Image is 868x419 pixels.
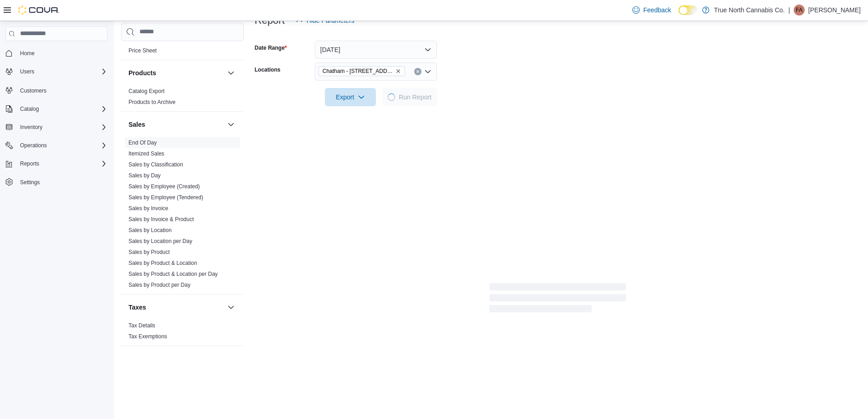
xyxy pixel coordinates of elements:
[796,5,803,16] span: FA
[128,120,224,129] button: Sales
[128,281,190,289] span: Sales by Product per Day
[5,43,108,212] nav: Complex example
[226,67,236,78] button: Products
[18,5,59,15] img: Cova
[20,179,40,186] span: Settings
[16,158,43,169] button: Reports
[128,270,218,278] span: Sales by Product & Location per Day
[414,68,421,75] button: Clear input
[128,161,183,168] a: Sales by Classification
[128,120,145,129] h3: Sales
[128,172,161,179] a: Sales by Day
[2,47,111,60] button: Home
[2,139,111,152] button: Operations
[128,303,146,312] h3: Taxes
[128,216,194,222] a: Sales by Invoice & Product
[121,86,244,111] div: Products
[128,333,167,340] a: Tax Exemptions
[20,105,39,113] span: Catalog
[128,333,167,340] span: Tax Exemptions
[330,88,370,106] span: Export
[255,66,281,73] label: Locations
[226,302,236,313] button: Taxes
[2,157,111,170] button: Reports
[128,271,218,277] a: Sales by Product & Location per Day
[128,194,203,201] a: Sales by Employee (Tendered)
[128,260,197,266] a: Sales by Product & Location
[128,183,200,190] span: Sales by Employee (Created)
[399,93,431,102] span: Run Report
[128,303,224,312] button: Taxes
[16,47,108,59] span: Home
[20,142,47,149] span: Operations
[255,44,287,52] label: Date Range
[128,140,157,146] a: End Of Day
[128,172,161,179] span: Sales by Day
[128,259,197,267] span: Sales by Product & Location
[20,87,46,94] span: Customers
[128,88,164,94] a: Catalog Export
[16,122,46,133] button: Inventory
[128,98,175,106] span: Products to Archive
[16,158,108,169] span: Reports
[128,238,192,245] span: Sales by Location per Day
[315,41,437,59] button: [DATE]
[2,176,111,189] button: Settings
[489,285,626,314] span: Loading
[128,238,192,244] a: Sales by Location per Day
[128,47,157,54] span: Price Sheet
[2,83,111,97] button: Customers
[788,5,790,16] p: |
[128,322,155,329] span: Tax Details
[128,205,168,212] span: Sales by Invoice
[16,176,108,188] span: Settings
[16,48,38,59] a: Home
[16,84,108,96] span: Customers
[16,140,51,151] button: Operations
[128,161,183,168] span: Sales by Classification
[128,68,156,78] h3: Products
[128,150,164,157] a: Itemized Sales
[2,103,111,115] button: Catalog
[16,103,108,114] span: Catalog
[121,320,244,346] div: Taxes
[20,68,34,75] span: Users
[128,227,172,233] a: Sales by Location
[20,124,42,131] span: Inventory
[16,103,42,114] button: Catalog
[121,45,244,60] div: Pricing
[2,65,111,78] button: Users
[323,67,394,76] span: Chatham - [STREET_ADDRESS]
[808,5,861,16] p: [PERSON_NAME]
[128,183,200,190] a: Sales by Employee (Created)
[128,68,224,78] button: Products
[128,47,157,54] a: Price Sheet
[20,160,39,167] span: Reports
[16,66,38,77] button: Users
[128,282,190,288] a: Sales by Product per Day
[128,227,172,234] span: Sales by Location
[128,99,175,105] a: Products to Archive
[128,139,157,146] span: End Of Day
[2,121,111,134] button: Inventory
[395,68,401,74] button: Remove Chatham - 85 King St W from selection in this group
[128,216,194,223] span: Sales by Invoice & Product
[16,177,43,188] a: Settings
[20,50,35,57] span: Home
[16,122,108,133] span: Inventory
[424,68,431,75] button: Open list of options
[382,88,437,106] button: LoadingRun Report
[325,88,376,106] button: Export
[128,194,203,201] span: Sales by Employee (Tendered)
[629,1,675,19] a: Feedback
[387,93,396,102] span: Loading
[128,88,164,95] span: Catalog Export
[318,66,405,76] span: Chatham - 85 King St W
[121,137,244,294] div: Sales
[226,119,236,130] button: Sales
[128,205,168,212] a: Sales by Invoice
[16,66,108,77] span: Users
[16,140,108,151] span: Operations
[128,249,170,255] a: Sales by Product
